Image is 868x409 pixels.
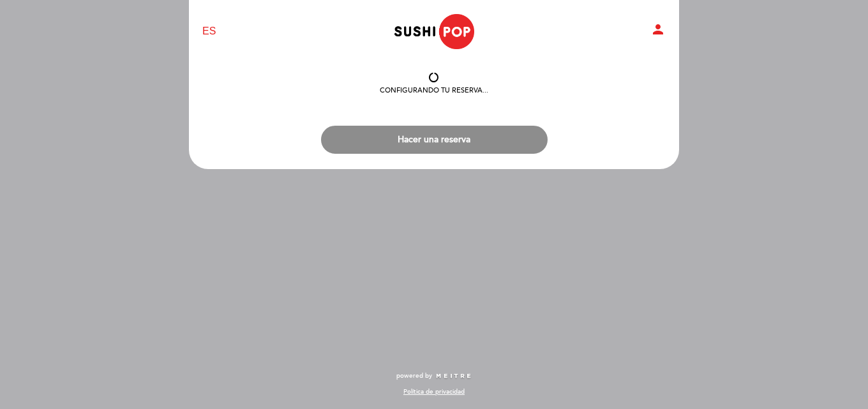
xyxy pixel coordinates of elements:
span: powered by [396,371,432,380]
a: Sushipop Izakaya - [GEOGRAPHIC_DATA] [354,14,514,49]
a: Política de privacidad [403,387,465,396]
img: MEITRE [435,373,472,380]
div: Configurando tu reserva... [380,86,488,96]
button: person [650,22,666,41]
i: person [650,22,666,37]
button: Hacer una reserva [321,126,548,154]
a: powered by [396,371,472,380]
